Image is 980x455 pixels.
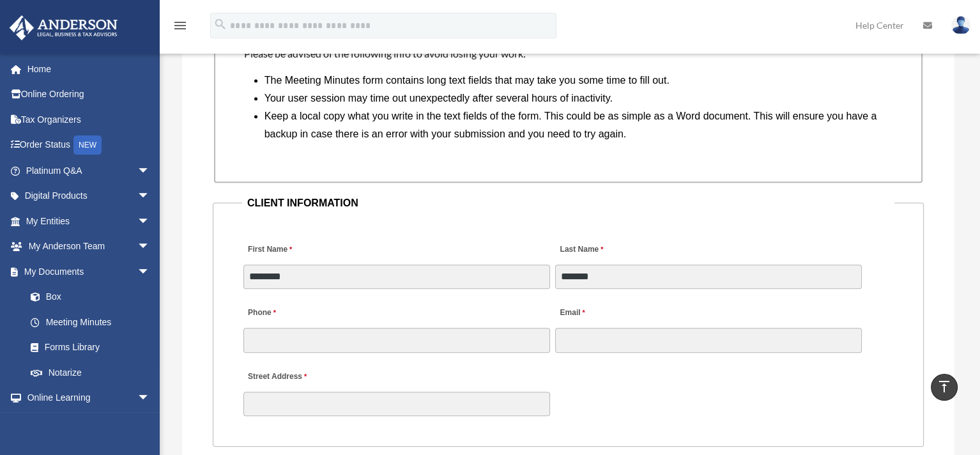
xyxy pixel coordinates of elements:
i: menu [172,18,188,33]
legend: CLIENT INFORMATION [242,194,894,212]
a: Billingarrow_drop_down [9,410,169,436]
a: My Documentsarrow_drop_down [9,259,169,284]
a: Forms Library [18,335,169,360]
a: menu [172,22,188,33]
label: Last Name [555,241,606,258]
label: First Name [243,241,295,258]
img: Anderson Advisors Platinum Portal [6,15,121,40]
label: Street Address [243,369,365,386]
div: NEW [73,135,102,155]
i: vertical_align_top [937,379,952,394]
span: arrow_drop_down [137,259,163,285]
a: Meeting Minutes [18,309,163,335]
li: Your user session may time out unexpectedly after several hours of inactivity. [264,89,883,107]
a: vertical_align_top [931,374,958,401]
label: Phone [243,305,279,322]
a: Digital Productsarrow_drop_down [9,183,169,209]
label: Email [555,305,588,322]
a: Tax Organizers [9,107,169,132]
img: User Pic [951,16,970,35]
a: Order StatusNEW [9,132,169,158]
span: arrow_drop_down [137,234,163,260]
a: My Anderson Teamarrow_drop_down [9,234,169,259]
a: Online Learningarrow_drop_down [9,385,169,411]
a: Notarize [18,360,169,385]
i: search [213,17,227,31]
a: Platinum Q&Aarrow_drop_down [9,158,169,183]
a: Box [18,284,169,310]
span: arrow_drop_down [137,385,163,412]
span: arrow_drop_down [137,158,163,184]
a: My Entitiesarrow_drop_down [9,208,169,234]
li: Keep a local copy what you write in the text fields of the form. This could be as simple as a Wor... [264,107,883,143]
span: arrow_drop_down [137,410,163,436]
a: Home [9,56,169,82]
a: Online Ordering [9,82,169,107]
span: arrow_drop_down [137,183,163,210]
li: The Meeting Minutes form contains long text fields that may take you some time to fill out. [264,72,883,89]
span: arrow_drop_down [137,208,163,235]
h4: Please be advised of the following info to avoid losing your work: [244,47,893,61]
